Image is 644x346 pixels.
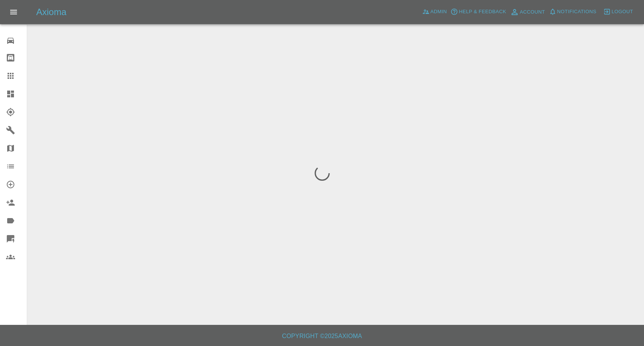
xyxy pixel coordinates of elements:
[547,6,598,18] button: Notifications
[601,6,635,18] button: Logout
[557,8,596,16] span: Notifications
[420,6,449,18] a: Admin
[459,8,506,16] span: Help & Feedback
[430,8,447,16] span: Admin
[612,8,633,16] span: Logout
[6,331,638,341] h6: Copyright © 2025 Axioma
[5,3,23,21] button: Open drawer
[508,6,547,18] a: Account
[36,6,66,18] h5: Axioma
[520,8,545,17] span: Account
[449,6,508,18] button: Help & Feedback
